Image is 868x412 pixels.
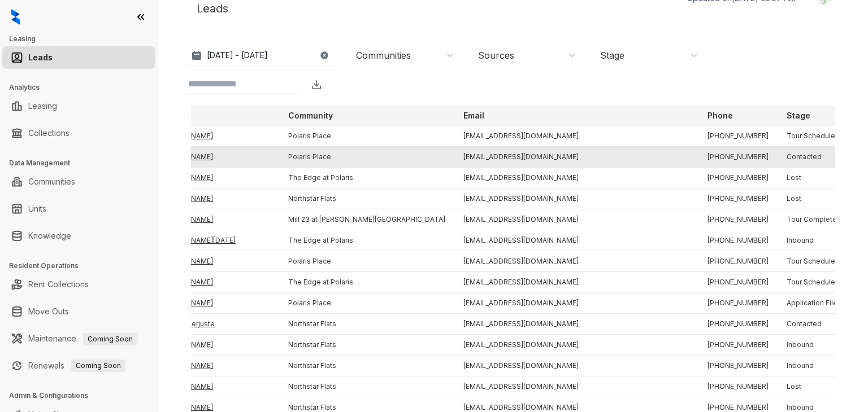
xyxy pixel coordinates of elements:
[149,168,279,189] td: [PERSON_NAME]
[2,327,155,350] li: Maintenance
[149,189,279,209] td: [PERSON_NAME]
[279,147,454,168] td: Polaris Place
[279,272,454,293] td: The Edge at Polaris
[600,49,624,62] div: Stage
[698,314,778,335] td: [PHONE_NUMBER]
[2,122,155,144] li: Collections
[9,82,158,93] h3: Analytics
[454,147,698,168] td: [EMAIL_ADDRESS][DOMAIN_NAME]
[698,356,778,376] td: [PHONE_NUMBER]
[708,110,733,121] p: Phone
[149,376,279,397] td: [PERSON_NAME]
[698,335,778,356] td: [PHONE_NUMBER]
[698,376,778,397] td: [PHONE_NUMBER]
[454,314,698,335] td: [EMAIL_ADDRESS][DOMAIN_NAME]
[28,122,70,144] a: Collections
[698,230,778,251] td: [PHONE_NUMBER]
[207,50,268,61] p: [DATE] - [DATE]
[698,147,778,168] td: [PHONE_NUMBER]
[279,335,454,356] td: Northstar Flats
[279,314,454,335] td: Northstar Flats
[454,293,698,314] td: [EMAIL_ADDRESS][DOMAIN_NAME]
[454,251,698,272] td: [EMAIL_ADDRESS][DOMAIN_NAME]
[279,209,454,230] td: Mill 23 at [PERSON_NAME][GEOGRAPHIC_DATA]
[9,34,158,44] h3: Leasing
[28,95,57,117] a: Leasing
[288,110,333,121] p: Community
[454,335,698,356] td: [EMAIL_ADDRESS][DOMAIN_NAME]
[698,209,778,230] td: [PHONE_NUMBER]
[279,293,454,314] td: Polaris Place
[28,225,71,247] a: Knowledge
[2,273,155,296] li: Rent Collections
[454,209,698,230] td: [EMAIL_ADDRESS][DOMAIN_NAME]
[9,391,158,401] h3: Admin & Configurations
[2,198,155,220] li: Units
[698,126,778,147] td: [PHONE_NUMBER]
[149,293,279,314] td: [PERSON_NAME]
[28,300,69,323] a: Move Outs
[454,356,698,376] td: [EMAIL_ADDRESS][DOMAIN_NAME]
[83,333,137,345] span: Coming Soon
[71,360,125,372] span: Coming Soon
[698,189,778,209] td: [PHONE_NUMBER]
[28,354,125,377] a: RenewalsComing Soon
[149,314,279,335] td: Sephora Ferjuste
[28,170,75,193] a: Communities
[28,198,46,220] a: Units
[698,272,778,293] td: [PHONE_NUMBER]
[149,335,279,356] td: [PERSON_NAME]
[311,79,322,90] img: Download
[356,49,411,62] div: Communities
[2,354,155,377] li: Renewals
[185,45,338,65] button: [DATE] - [DATE]
[149,356,279,376] td: [PERSON_NAME]
[463,110,484,121] p: Email
[279,168,454,189] td: The Edge at Polaris
[2,170,155,193] li: Communities
[149,230,279,251] td: [PERSON_NAME][DATE]
[279,189,454,209] td: Northstar Flats
[149,126,279,147] td: [PERSON_NAME]
[454,272,698,293] td: [EMAIL_ADDRESS][DOMAIN_NAME]
[454,126,698,147] td: [EMAIL_ADDRESS][DOMAIN_NAME]
[279,376,454,397] td: Northstar Flats
[2,46,155,69] li: Leads
[698,168,778,189] td: [PHONE_NUMBER]
[698,251,778,272] td: [PHONE_NUMBER]
[149,209,279,230] td: [PERSON_NAME]
[149,272,279,293] td: [PERSON_NAME]
[279,230,454,251] td: The Edge at Polaris
[279,356,454,376] td: Northstar Flats
[9,158,158,168] h3: Data Management
[289,80,299,89] img: SearchIcon
[2,95,155,117] li: Leasing
[149,147,279,168] td: [PERSON_NAME]
[698,293,778,314] td: [PHONE_NUMBER]
[478,49,514,62] div: Sources
[279,251,454,272] td: Polaris Place
[28,46,53,69] a: Leads
[454,168,698,189] td: [EMAIL_ADDRESS][DOMAIN_NAME]
[2,300,155,323] li: Move Outs
[149,251,279,272] td: [PERSON_NAME]
[279,126,454,147] td: Polaris Place
[454,230,698,251] td: [EMAIL_ADDRESS][DOMAIN_NAME]
[28,273,89,296] a: Rent Collections
[9,261,158,271] h3: Resident Operations
[787,110,810,121] p: Stage
[454,189,698,209] td: [EMAIL_ADDRESS][DOMAIN_NAME]
[11,9,20,25] img: logo
[454,376,698,397] td: [EMAIL_ADDRESS][DOMAIN_NAME]
[2,225,155,247] li: Knowledge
